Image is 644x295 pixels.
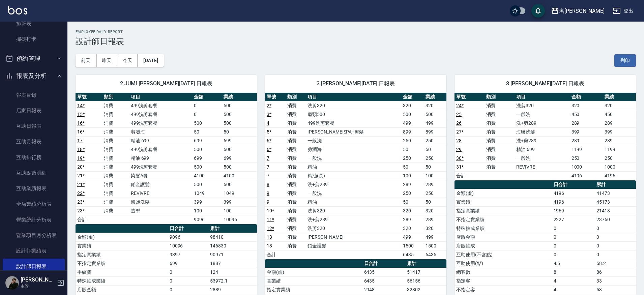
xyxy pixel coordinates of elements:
[192,180,222,189] td: 500
[401,233,424,241] td: 499
[515,119,570,127] td: 洗+剪289
[192,145,222,154] td: 500
[267,155,269,161] a: 7
[401,127,424,136] td: 899
[405,285,446,294] td: 32802
[3,31,65,47] a: 掃碼打卡
[286,136,306,145] td: 消費
[401,93,424,101] th: 金額
[603,145,636,154] td: 1199
[96,54,117,67] button: 昨天
[168,259,209,268] td: 699
[102,101,129,110] td: 消費
[208,250,257,259] td: 90971
[102,163,129,171] td: 消費
[405,276,446,285] td: 56156
[8,6,27,14] img: Logo
[603,163,636,171] td: 1000
[222,93,257,101] th: 業績
[552,215,595,224] td: 2227
[552,276,595,285] td: 4
[401,154,424,163] td: 250
[401,119,424,127] td: 499
[424,180,446,189] td: 289
[267,243,272,248] a: 13
[3,181,65,196] a: 互助業績報表
[267,164,269,170] a: 7
[485,154,515,163] td: 消費
[102,119,129,127] td: 消費
[286,163,306,171] td: 消費
[192,93,222,101] th: 金額
[552,268,595,276] td: 8
[595,285,636,294] td: 53
[603,171,636,180] td: 4196
[424,136,446,145] td: 250
[77,138,83,143] a: 17
[485,127,515,136] td: 消費
[401,180,424,189] td: 289
[306,145,401,154] td: 剪瀏海
[515,93,570,101] th: 項目
[424,215,446,224] td: 289
[424,171,446,180] td: 100
[3,196,65,212] a: 全店業績分析表
[548,4,607,18] button: 名[PERSON_NAME]
[76,54,96,67] button: 前天
[595,224,636,233] td: 0
[192,154,222,163] td: 699
[603,136,636,145] td: 289
[129,136,193,145] td: 精油 699
[3,118,65,134] a: 互助日報表
[603,127,636,136] td: 399
[192,136,222,145] td: 699
[559,7,605,15] div: 名[PERSON_NAME]
[286,154,306,163] td: 消費
[570,171,603,180] td: 4196
[267,199,269,205] a: 9
[76,285,168,294] td: 店販金額
[3,243,65,259] a: 設計師業績表
[610,5,636,17] button: 登出
[595,241,636,250] td: 0
[424,206,446,215] td: 320
[192,198,222,206] td: 399
[3,103,65,118] a: 店家日報表
[485,101,515,110] td: 消費
[515,163,570,171] td: REVIVRE
[286,119,306,127] td: 消費
[306,171,401,180] td: 精油(長)
[306,180,401,189] td: 洗+剪289
[222,119,257,127] td: 500
[455,276,552,285] td: 指定客
[129,163,193,171] td: 499洗剪套餐
[117,54,138,67] button: 今天
[3,212,65,228] a: 營業統計分析表
[168,285,209,294] td: 0
[265,285,362,294] td: 指定實業績
[531,4,545,18] button: save
[552,259,595,268] td: 4.5
[424,250,446,259] td: 6435
[552,250,595,259] td: 0
[192,163,222,171] td: 500
[595,259,636,268] td: 58.2
[455,241,552,250] td: 店販抽成
[306,241,401,250] td: 鉑金護髮
[401,224,424,233] td: 320
[455,206,552,215] td: 指定實業績
[129,119,193,127] td: 499洗剪套餐
[552,206,595,215] td: 1969
[515,110,570,119] td: 一般洗
[455,93,636,180] table: a dense table
[405,268,446,276] td: 51417
[3,165,65,181] a: 互助點數明細
[424,101,446,110] td: 320
[456,112,462,117] a: 25
[552,224,595,233] td: 0
[485,93,515,101] th: 類別
[424,189,446,198] td: 250
[102,180,129,189] td: 消費
[603,101,636,110] td: 320
[595,198,636,206] td: 45173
